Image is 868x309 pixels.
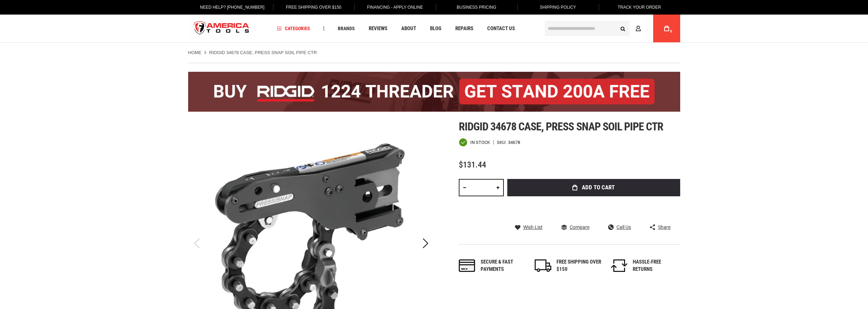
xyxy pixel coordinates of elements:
[507,179,680,196] button: Add to Cart
[540,5,576,10] span: Shipping Policy
[459,160,486,170] span: $131.44
[459,120,664,133] span: Ridgid 34678 case, press snap soil pipe ctr
[188,72,680,112] img: BOGO: Buy the RIDGID® 1224 Threader (26092), get the 92467 200A Stand FREE!
[481,258,526,273] div: Secure & fast payments
[633,258,678,273] div: HASSLE-FREE RETURNS
[369,26,387,31] span: Reviews
[209,50,317,55] strong: RIDGID 34678 CASE, PRESS SNAP SOIL PIPE CTR
[556,258,602,273] div: FREE SHIPPING OVER $150
[338,26,355,31] span: Brands
[470,140,490,145] span: In stock
[582,184,615,190] span: Add to Cart
[188,50,202,56] a: Home
[401,26,416,31] span: About
[188,16,255,42] img: America Tools
[616,22,630,35] button: Search
[660,15,673,42] a: 0
[508,140,520,145] div: 34678
[484,24,518,33] a: Contact Us
[561,224,589,230] a: Compare
[616,225,631,230] span: Call Us
[459,259,475,272] img: payments
[459,138,490,147] div: Availability
[535,259,551,272] img: shipping
[611,259,628,272] img: returns
[277,26,310,31] span: Categories
[274,24,313,33] a: Categories
[497,140,508,145] strong: SKU
[455,26,473,31] span: Repairs
[452,24,476,33] a: Repairs
[427,24,445,33] a: Blog
[188,16,255,42] a: store logo
[515,224,543,230] a: Wish List
[670,29,672,33] span: 0
[430,26,441,31] span: Blog
[398,24,419,33] a: About
[658,225,670,230] span: Share
[523,225,543,230] span: Wish List
[570,225,589,230] span: Compare
[487,26,515,31] span: Contact Us
[608,224,631,230] a: Call Us
[366,24,391,33] a: Reviews
[335,24,358,33] a: Brands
